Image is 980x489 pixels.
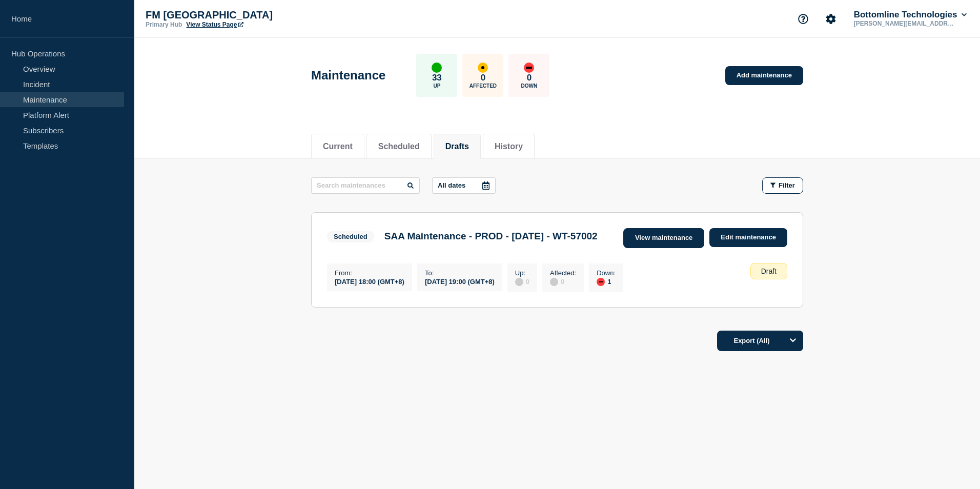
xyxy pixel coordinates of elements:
[311,177,420,194] input: Search maintenances
[623,228,704,248] a: View maintenance
[432,63,442,73] div: up
[852,20,958,27] p: [PERSON_NAME][EMAIL_ADDRESS][PERSON_NAME][DOMAIN_NAME]
[445,142,469,151] button: Drafts
[146,21,182,28] p: Primary Hub
[527,73,532,83] p: 0
[515,277,529,286] div: 0
[820,8,842,30] button: Account settings
[384,231,598,242] h3: SAA Maintenance - PROD - [DATE] - WT-57002
[186,21,243,28] a: View Status Page
[597,269,616,277] p: Down :
[750,263,787,279] div: Draft
[469,83,497,89] p: Affected
[550,278,558,286] div: disabled
[550,277,576,286] div: 0
[335,277,404,286] div: [DATE] 18:00 (GMT+8)
[478,63,488,73] div: affected
[717,331,803,351] button: Export (All)
[425,269,495,277] p: To :
[762,177,803,194] button: Filter
[521,83,538,89] p: Down
[378,142,420,151] button: Scheduled
[515,278,523,286] div: disabled
[524,63,534,73] div: down
[438,181,465,189] p: All dates
[334,233,367,240] div: Scheduled
[481,73,485,83] p: 0
[335,269,404,277] p: From :
[432,177,496,194] button: All dates
[597,278,605,286] div: down
[783,331,803,351] button: Options
[779,181,795,189] span: Filter
[425,277,495,286] div: [DATE] 19:00 (GMT+8)
[432,73,442,83] p: 33
[433,83,440,89] p: Up
[495,142,523,151] button: History
[146,9,351,21] p: FM [GEOGRAPHIC_DATA]
[725,66,803,85] a: Add maintenance
[709,228,787,247] a: Edit maintenance
[323,142,353,151] button: Current
[597,277,616,286] div: 1
[515,269,529,277] p: Up :
[311,68,385,83] h1: Maintenance
[792,8,814,30] button: Support
[550,269,576,277] p: Affected :
[852,10,969,20] button: Bottomline Technologies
